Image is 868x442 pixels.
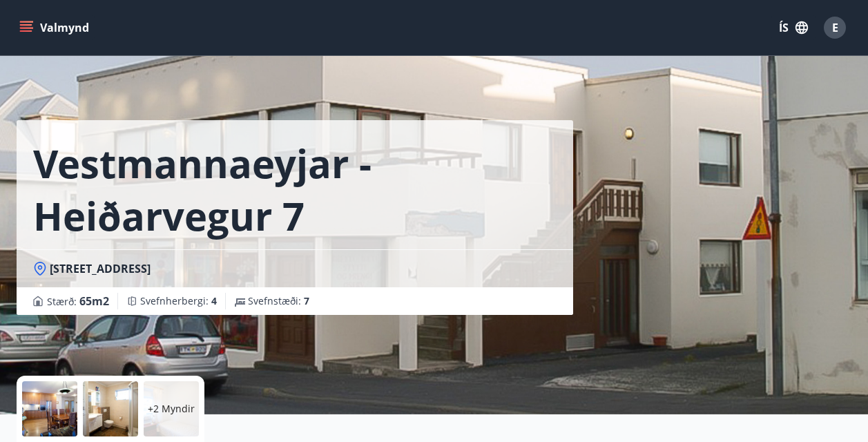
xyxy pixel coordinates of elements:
[771,15,816,40] button: ÍS
[211,294,217,307] span: 4
[50,261,151,276] span: [STREET_ADDRESS]
[79,294,109,309] span: 65 m2
[832,20,838,35] span: E
[304,294,309,307] span: 7
[47,293,109,309] span: Stærð :
[33,137,557,242] h1: Vestmannaeyjar - Heiðarvegur 7
[140,294,217,308] span: Svefnherbergi :
[17,15,95,40] button: menu
[818,11,851,44] button: E
[148,402,195,416] p: +2 Myndir
[248,294,309,308] span: Svefnstæði :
